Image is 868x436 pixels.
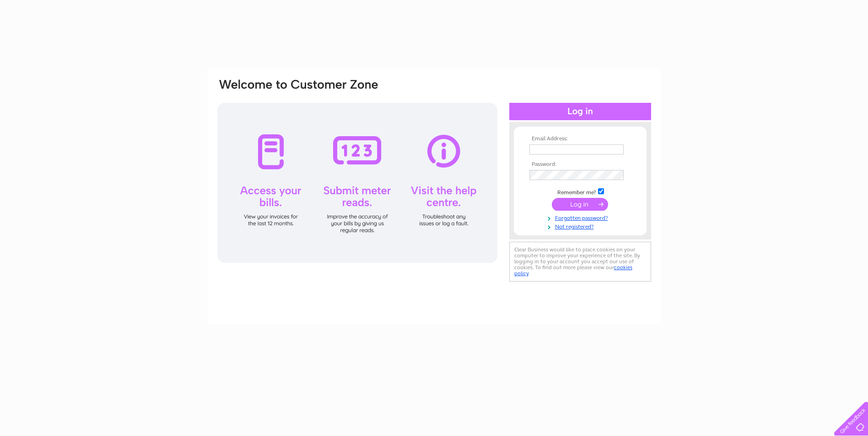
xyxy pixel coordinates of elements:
[514,264,632,276] a: cookies policy
[552,198,608,211] input: Submit
[527,187,633,196] td: Remember me?
[529,222,633,230] a: Not registered?
[509,242,651,282] div: Clear Business would like to place cookies on your computer to improve your experience of the sit...
[527,161,633,168] th: Password:
[529,213,633,222] a: Forgotten password?
[527,136,633,142] th: Email Address:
